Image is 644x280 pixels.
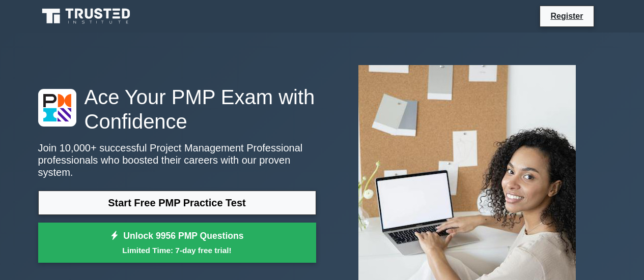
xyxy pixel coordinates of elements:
p: Join 10,000+ successful Project Management Professional professionals who boosted their careers w... [38,142,316,178]
a: Start Free PMP Practice Test [38,191,316,215]
small: Limited Time: 7-day free trial! [51,244,303,256]
a: Register [544,10,589,22]
h1: Ace Your PMP Exam with Confidence [38,85,316,134]
a: Unlock 9956 PMP QuestionsLimited Time: 7-day free trial! [38,223,316,263]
